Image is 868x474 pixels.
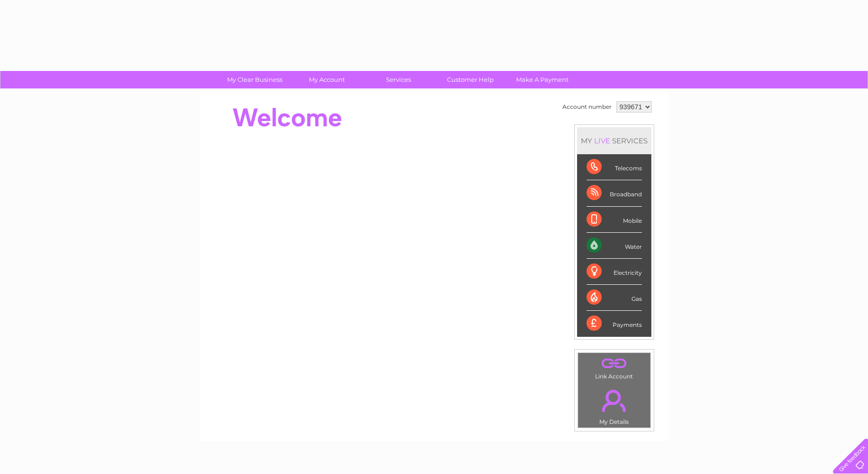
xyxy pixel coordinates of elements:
div: Electricity [587,259,642,285]
td: Link Account [578,352,651,382]
div: Gas [587,285,642,311]
div: Broadband [587,180,642,206]
a: My Account [288,71,366,88]
td: Account number [560,99,614,115]
div: LIVE [592,136,612,145]
div: Telecoms [587,154,642,180]
td: My Details [578,382,651,428]
div: Mobile [587,207,642,233]
a: Services [359,71,438,88]
a: . [580,355,648,372]
a: My Clear Business [216,71,294,88]
div: Water [587,233,642,259]
a: Make A Payment [503,71,581,88]
div: Payments [587,311,642,336]
a: . [580,384,648,417]
div: MY SERVICES [577,127,651,154]
a: Customer Help [431,71,509,88]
